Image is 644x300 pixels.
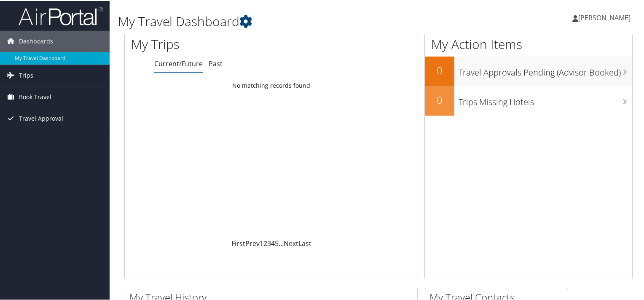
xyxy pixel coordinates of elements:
[154,58,203,68] a: Current/Future
[19,5,103,25] img: airportal-logo.png
[459,62,632,78] h3: Travel Approvals Pending (Advisor Booked)
[19,107,63,128] span: Travel Approval
[131,35,290,52] h1: My Trips
[578,12,631,22] span: [PERSON_NAME]
[284,238,298,247] a: Next
[19,64,33,85] span: Trips
[209,58,223,68] a: Past
[260,238,263,247] a: 1
[118,12,465,30] h1: My Travel Dashboard
[19,86,51,107] span: Book Travel
[425,62,454,77] h2: 0
[267,238,271,247] a: 3
[125,77,418,92] td: No matching records found
[572,4,639,30] a: [PERSON_NAME]
[425,85,632,115] a: 0Trips Missing Hotels
[271,238,275,247] a: 4
[425,56,632,85] a: 0Travel Approvals Pending (Advisor Booked)
[279,238,284,247] span: …
[275,238,279,247] a: 5
[19,30,53,51] span: Dashboards
[231,238,245,247] a: First
[425,35,632,52] h1: My Action Items
[298,238,311,247] a: Last
[263,238,267,247] a: 2
[245,238,260,247] a: Prev
[425,92,454,106] h2: 0
[459,91,632,107] h3: Trips Missing Hotels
